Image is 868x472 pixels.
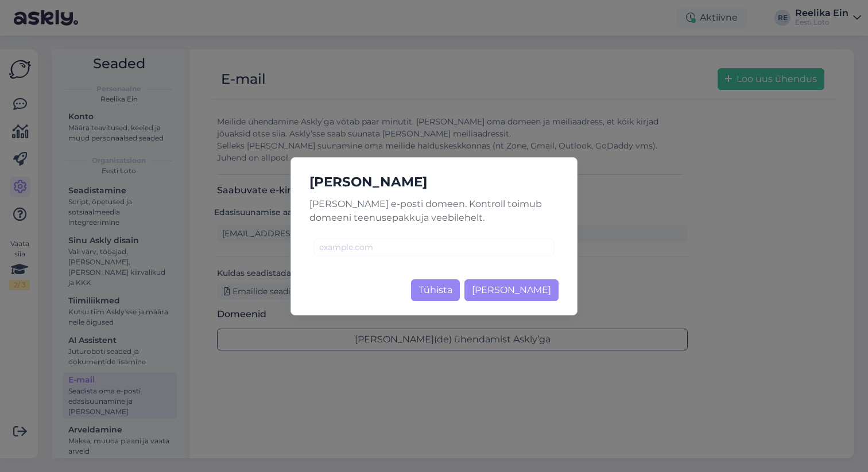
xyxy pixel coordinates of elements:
[314,239,554,256] input: example.com
[300,171,568,193] h5: [PERSON_NAME]
[472,284,551,295] span: [PERSON_NAME]
[411,279,460,301] button: Tühista
[300,197,568,225] p: [PERSON_NAME] e-posti domeen. Kontroll toimub domeeni teenusepakkuja veebilehelt.
[464,279,559,301] button: [PERSON_NAME]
